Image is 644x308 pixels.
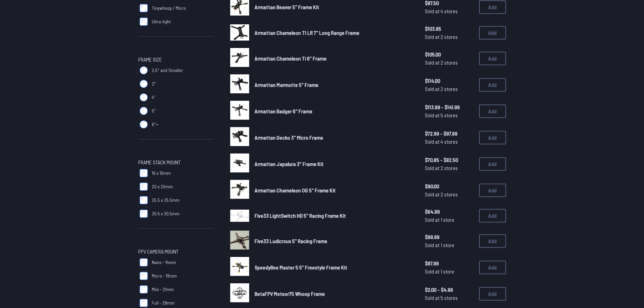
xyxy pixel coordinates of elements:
[255,263,414,271] a: SpeedyBee Master 5 5" Freestyle Frame Kit
[140,285,148,293] input: Mini - 21mm
[230,74,249,95] a: image
[255,29,359,36] span: Armattan Chameleon TI LR 7" Long Range Frame
[255,81,318,88] span: Armattan Marmotte 5" Frame
[255,3,414,11] a: Armattan Beaver 5" Frame Kit
[140,107,148,115] input: 5"
[479,287,506,301] button: Add
[152,108,156,114] span: 5"
[479,184,506,197] button: Add
[152,210,180,217] span: 30.5 x 30.5mm
[255,212,414,220] a: Five33 LightSwitch HD 5" Racing Frame Kit
[425,129,474,138] span: $72.99 - $97.99
[425,286,474,294] span: $2.00 - $4.99
[230,101,249,122] a: image
[255,108,312,114] span: Armattan Badger 6" Frame
[255,160,414,168] a: Armattan Japalura 3" Frame Kit
[255,134,414,142] a: Armattan Gecko 3" Micro Frame
[255,290,414,298] a: BetaFPV Meteor75 Whoop Frame
[425,156,474,164] span: $70.85 - $82.50
[255,264,347,270] span: SpeedyBee Master 5 5" Freestyle Frame Kit
[230,180,249,199] img: image
[425,259,474,267] span: $87.99
[230,283,249,304] a: image
[255,161,324,167] span: Armattan Japalura 3" Frame Kit
[230,23,249,43] a: image
[255,107,414,115] a: Armattan Badger 6" Frame
[230,257,249,278] a: image
[230,283,249,302] img: image
[230,24,249,41] img: image
[230,210,249,222] img: image
[479,78,506,92] button: Add
[230,206,249,225] a: image
[479,131,506,144] button: Add
[140,80,148,88] input: 3"
[138,158,181,166] span: Frame Stack Mount
[152,259,176,266] span: Nano - 14mm
[425,190,474,198] span: Sold at 2 stores
[230,48,249,67] img: image
[425,138,474,146] span: Sold at 4 stores
[425,182,474,190] span: $90.00
[255,237,414,245] a: Five33 Ludicrous 5" Racing Frame
[152,18,171,25] span: Ultra-light
[152,170,171,176] span: 16 x 16mm
[425,25,474,33] span: $103.95
[479,104,506,118] button: Add
[255,134,323,141] span: Armattan Gecko 3" Micro Frame
[152,273,177,279] span: Micro - 19mm
[230,231,249,252] a: image
[230,48,249,69] a: image
[138,55,162,64] span: Frame Size
[425,77,474,85] span: $114.00
[230,127,249,148] a: image
[152,80,156,87] span: 3"
[140,18,148,26] input: Ultra-light
[425,7,474,15] span: Sold at 4 stores
[425,216,474,224] span: Sold at 1 store
[152,197,180,204] span: 25.5 x 25.5mm
[152,183,173,190] span: 20 x 20mm
[255,54,414,63] a: Armattan Chameleon Ti 6" Frame
[230,153,249,172] img: image
[152,121,158,128] span: 6"+
[425,294,474,302] span: Sold at 5 stores
[479,209,506,222] button: Add
[425,267,474,276] span: Sold at 1 store
[138,247,178,256] span: FPV Camera Mount
[140,183,148,191] input: 20 x 20mm
[140,120,148,128] input: 6"+
[230,153,249,174] a: image
[479,26,506,40] button: Add
[140,4,148,12] input: Tinywhoop / Micro
[425,58,474,67] span: Sold at 2 stores
[255,290,325,297] span: BetaFPV Meteor75 Whoop Frame
[230,127,249,146] img: image
[140,299,148,307] input: Full - 28mm
[140,196,148,204] input: 25.5 x 25.5mm
[152,5,186,11] span: Tinywhoop / Micro
[479,0,506,14] button: Add
[255,187,336,193] span: Armattan Chameleon OG 5" Frame Kit
[230,74,249,93] img: image
[152,300,174,306] span: Full - 28mm
[140,66,148,74] input: 2.5" and Smaller
[152,67,183,74] span: 2.5" and Smaller
[425,208,474,216] span: $64.99
[479,52,506,65] button: Add
[140,272,148,280] input: Micro - 19mm
[425,164,474,172] span: Sold at 2 stores
[230,180,249,201] a: image
[479,261,506,274] button: Add
[230,257,249,276] img: image
[140,210,148,218] input: 30.5 x 30.5mm
[140,93,148,101] input: 4"
[140,258,148,266] input: Nano - 14mm
[255,186,414,194] a: Armattan Chameleon OG 5" Frame Kit
[140,169,148,177] input: 16 x 16mm
[230,101,249,120] img: image
[425,103,474,111] span: $113.99 - $141.99
[255,29,414,37] a: Armattan Chameleon TI LR 7" Long Range Frame
[479,234,506,248] button: Add
[230,231,249,250] img: image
